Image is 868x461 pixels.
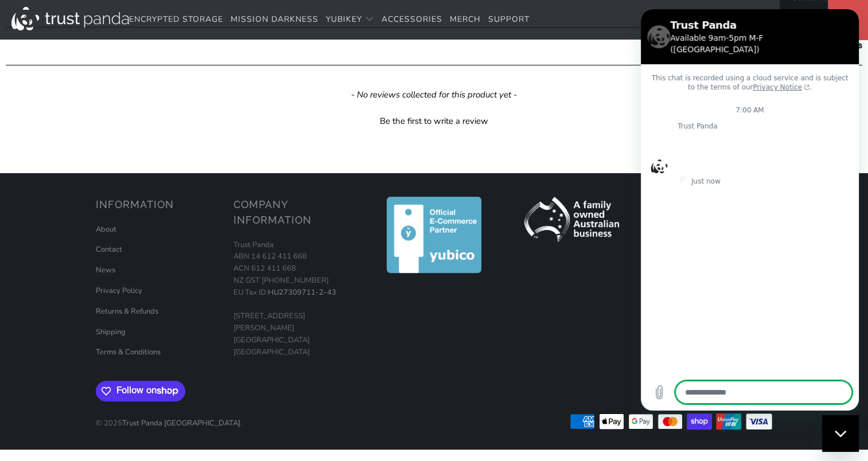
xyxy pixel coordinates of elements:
[96,306,158,317] a: Returns & Refunds
[382,6,442,33] a: Accessories
[351,89,517,101] em: - No reviews collected for this product yet -
[382,14,442,25] span: Accessories
[96,224,116,235] a: About
[129,6,223,33] a: Encrypted Storage
[326,6,374,33] summary: YubiKey
[122,418,240,428] a: Trust Panda [GEOGRAPHIC_DATA]
[129,14,223,25] span: Encrypted Storage
[488,14,530,25] span: Support
[231,6,318,33] a: Mission Darkness
[96,286,142,296] a: Privacy Policy
[129,6,530,33] nav: Translation missing: en.navigation.header.main_nav
[268,287,336,298] a: HU27309711-2-43
[96,327,126,337] a: Shipping
[822,415,859,452] iframe: Button to launch messaging window, conversation in progress
[641,9,859,411] iframe: Messaging window
[380,115,488,127] div: Be the first to write a review
[450,14,481,25] span: Merch
[231,14,318,25] span: Mission Darkness
[96,406,242,429] p: © 2025 .
[233,239,360,358] p: Trust Panda ABN 14 612 411 668 ACN 612 411 668 NZ GST [PHONE_NUMBER] EU Tax ID: [STREET_ADDRESS][...
[96,244,122,255] a: Contact
[488,6,530,33] a: Support
[326,14,362,25] span: YubiKey
[450,6,481,33] a: Merch
[11,7,129,30] img: Trust Panda Australia
[96,265,115,275] a: News
[96,347,161,357] a: Terms & Conditions
[6,112,862,127] div: Be the first to write a review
